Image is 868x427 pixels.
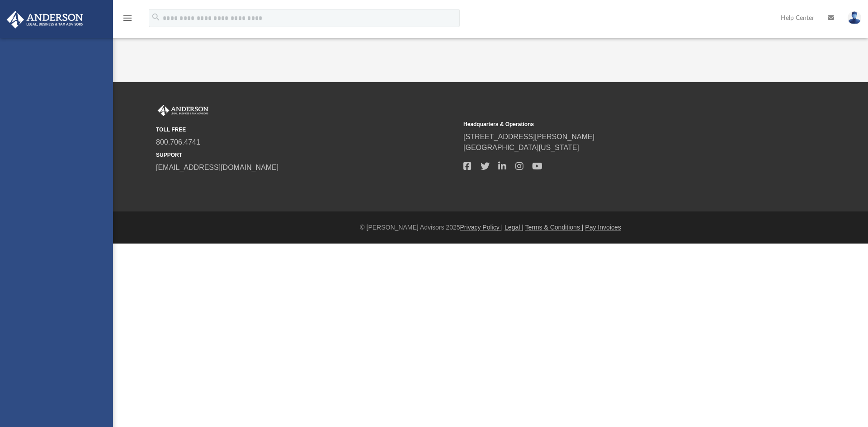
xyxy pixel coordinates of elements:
a: [STREET_ADDRESS][PERSON_NAME] [463,133,594,141]
small: TOLL FREE [156,126,457,134]
a: [GEOGRAPHIC_DATA][US_STATE] [463,144,579,151]
img: Anderson Advisors Platinum Portal [4,11,86,28]
small: Headquarters & Operations [463,120,764,128]
i: menu [122,13,133,23]
small: SUPPORT [156,151,457,159]
a: [EMAIL_ADDRESS][DOMAIN_NAME] [156,164,278,171]
a: Terms & Conditions | [525,224,584,231]
a: Privacy Policy | [460,224,503,231]
a: 800.706.4741 [156,138,200,146]
a: Legal | [505,224,524,231]
a: Pay Invoices [585,224,621,231]
i: search [151,12,161,22]
img: Anderson Advisors Platinum Portal [156,105,210,117]
img: User Pic [848,11,861,24]
a: menu [122,17,133,23]
div: © [PERSON_NAME] Advisors 2025 [113,223,868,232]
